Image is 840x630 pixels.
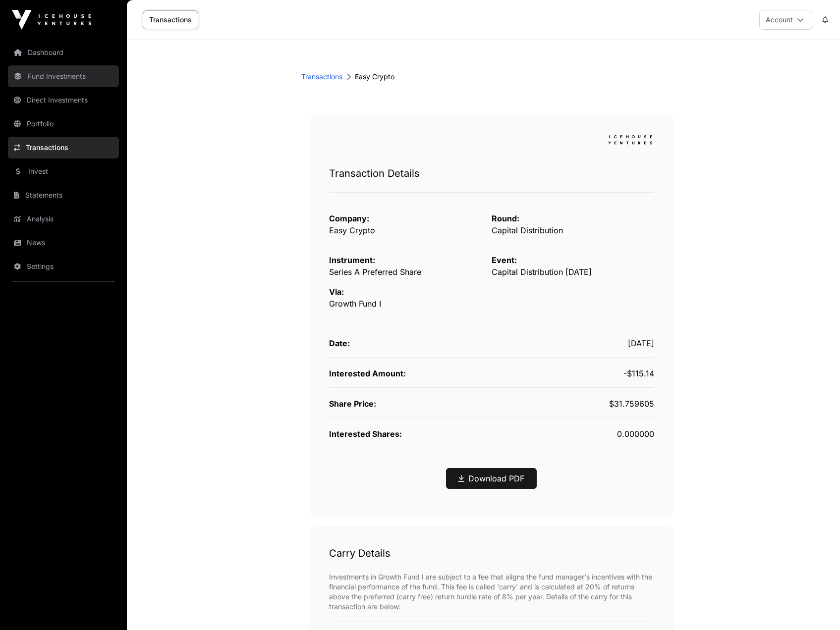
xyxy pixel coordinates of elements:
div: [DATE] [492,337,654,349]
span: Event: [492,255,517,265]
span: Series A Preferred Share [329,267,421,277]
span: Company: [329,213,369,223]
span: Instrument: [329,255,375,265]
div: $31.759605 [492,398,654,410]
span: Date: [329,338,350,348]
a: Settings [8,256,119,277]
span: Capital Distribution [DATE] [492,267,592,277]
h1: Carry Details [329,546,654,560]
a: Statements [8,184,119,206]
a: Analysis [8,208,119,230]
div: -$115.14 [492,367,654,379]
span: Capital Distribution [492,225,563,235]
a: Growth Fund I [329,299,381,309]
p: Investments in Growth Fund I are subject to a fee that aligns the fund manager's incentives with ... [329,572,654,612]
a: Transactions [301,72,342,82]
a: Easy Crypto [329,225,375,235]
img: Icehouse Ventures Logo [12,10,91,30]
span: Round: [492,213,519,223]
a: Portfolio [8,113,119,135]
a: Direct Investments [8,89,119,111]
a: Dashboard [8,42,119,63]
h1: Transaction Details [329,166,654,180]
button: Download PDF [446,468,537,489]
button: Account [759,10,812,30]
a: Transactions [143,10,198,29]
img: logo [607,133,654,147]
a: News [8,232,119,254]
span: Via: [329,287,344,297]
span: Interested Shares: [329,429,402,439]
a: Download PDF [458,472,524,484]
div: 0.000000 [492,428,654,440]
a: Invest [8,160,119,182]
iframe: Chat Widget [790,582,840,630]
span: Interested Amount: [329,368,406,378]
span: Share Price: [329,399,376,409]
a: Fund Investments [8,65,119,87]
div: Easy Crypto [301,72,666,82]
a: Transactions [8,137,119,158]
